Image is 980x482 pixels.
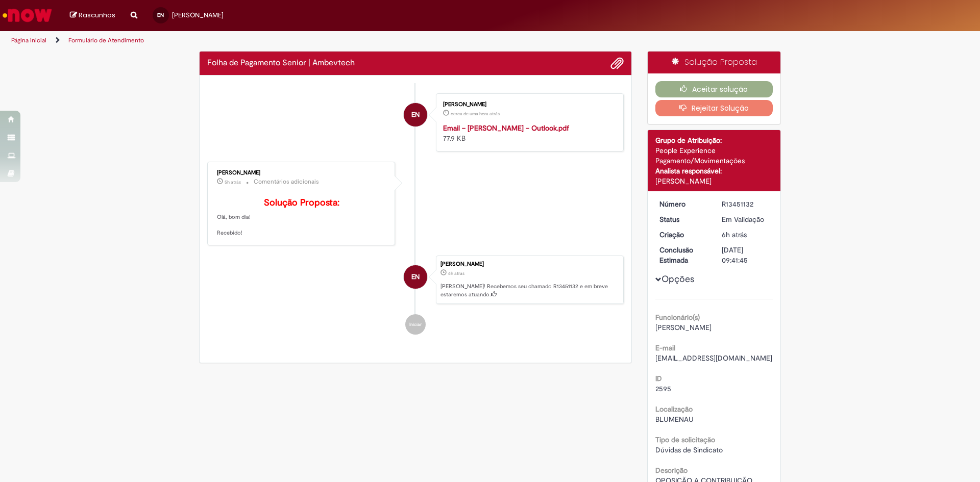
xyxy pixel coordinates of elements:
span: 6h atrás [722,230,747,239]
dt: Status [652,214,715,224]
span: EN [411,265,420,289]
span: 5h atrás [225,179,241,185]
span: EN [157,12,164,18]
div: Solução Proposta [648,52,781,73]
div: [PERSON_NAME] [443,102,613,108]
span: Dúvidas de Sindicato [655,445,723,454]
time: 27/08/2025 09:41:42 [722,230,747,239]
div: [PERSON_NAME] [217,170,387,176]
b: Solução Proposta: [264,197,339,209]
small: Comentários adicionais [254,177,319,186]
b: Tipo de solicitação [655,435,715,444]
div: [DATE] 09:41:45 [722,245,769,265]
time: 27/08/2025 09:41:42 [448,270,464,276]
span: BLUMENAU [655,415,694,424]
dt: Criação [652,230,715,240]
div: [PERSON_NAME] [440,261,618,267]
a: Formulário de Atendimento [68,36,144,44]
b: Localização [655,404,693,414]
span: 6h atrás [448,270,464,276]
div: People Experience Pagamento/Movimentações [655,145,773,166]
b: Descrição [655,466,688,475]
div: Eudes de Oliveira Neto [404,103,427,126]
div: 77.9 KB [443,123,613,143]
span: Rascunhos [79,10,115,20]
div: [PERSON_NAME] [655,176,773,186]
a: Página inicial [11,36,46,44]
p: [PERSON_NAME]! Recebemos seu chamado R13451132 e em breve estaremos atuando. [440,283,618,298]
span: [PERSON_NAME] [172,11,224,19]
dt: Conclusão Estimada [652,245,715,265]
span: [EMAIL_ADDRESS][DOMAIN_NAME] [655,353,772,363]
button: Rejeitar Solução [655,100,773,116]
b: Funcionário(s) [655,313,700,322]
a: Email – [PERSON_NAME] – Outlook.pdf [443,123,569,133]
span: EN [411,103,420,127]
div: 27/08/2025 09:41:42 [722,230,769,240]
b: ID [655,374,662,383]
dt: Número [652,199,715,209]
ul: Trilhas de página [8,31,646,50]
div: Eudes de Oliveira Neto [404,265,427,289]
div: R13451132 [722,199,769,209]
button: Aceitar solução [655,81,773,97]
p: Olá, bom dia! Recebido! [217,198,387,237]
b: E-mail [655,343,675,352]
button: Adicionar anexos [610,57,624,70]
div: Analista responsável: [655,166,773,176]
ul: Histórico de tíquete [207,83,624,345]
span: cerca de uma hora atrás [451,111,500,117]
span: [PERSON_NAME] [655,323,712,332]
span: 2595 [655,384,671,393]
time: 27/08/2025 14:44:55 [451,111,500,117]
time: 27/08/2025 11:00:04 [225,179,241,185]
div: Em Validação [722,214,769,224]
img: ServiceNow [1,5,54,26]
li: Eudes de Oliveira Neto [207,256,624,305]
h2: Folha de Pagamento Senior | Ambevtech Histórico de tíquete [207,59,355,68]
div: Grupo de Atribuição: [655,135,773,145]
a: Rascunhos [70,11,115,20]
